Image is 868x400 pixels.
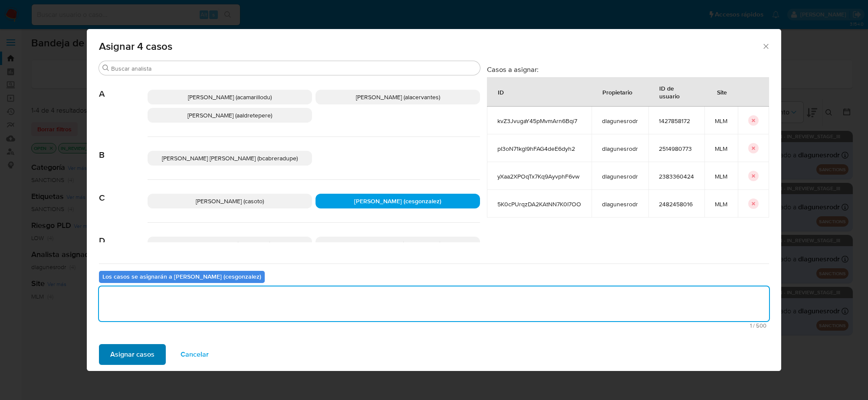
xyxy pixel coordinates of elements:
[497,172,581,180] span: yXaa2XPOqTx7Kq9AyvphF6vw
[715,200,727,208] span: MLM
[316,90,480,104] div: [PERSON_NAME] (alacervantes)
[487,81,514,102] div: ID
[355,240,441,248] span: [PERSON_NAME] (dlagunesrodr)
[162,154,298,163] span: [PERSON_NAME] [PERSON_NAME] (bcabreradupe)
[592,81,643,102] div: Propietario
[148,90,312,104] div: [PERSON_NAME] (acamarillodu)
[99,76,148,99] span: A
[99,180,148,203] span: C
[602,117,638,125] span: dlagunesrodr
[356,93,440,101] span: [PERSON_NAME] (alacervantes)
[602,172,638,180] span: dlagunesrodr
[602,200,638,208] span: dlagunesrodr
[189,240,271,248] span: [PERSON_NAME] (dgoicochea)
[316,237,480,251] div: [PERSON_NAME] (dlagunesrodr)
[316,194,480,208] div: [PERSON_NAME] (cesgonzalez)
[102,272,261,281] b: Los casos se asignarán a [PERSON_NAME] (cesgonzalez)
[99,344,166,365] button: Asignar casos
[181,345,209,364] span: Cancelar
[111,65,477,72] input: Buscar analista
[748,143,759,153] button: icon-button
[748,171,759,181] button: icon-button
[99,223,148,246] span: D
[659,117,694,125] span: 1427858172
[354,197,441,205] span: [PERSON_NAME] (cesgonzalez)
[110,345,155,364] span: Asignar casos
[99,41,762,52] span: Asignar 4 casos
[602,145,638,153] span: dlagunesrodr
[148,194,312,208] div: [PERSON_NAME] (casoto)
[187,111,272,120] span: [PERSON_NAME] (aaldretepere)
[99,137,148,160] span: B
[659,200,694,208] span: 2482458016
[497,145,581,153] span: pI3oN71kgl9hFAG4deE6dyh2
[497,117,581,125] span: kvZ3JvugaY45pMvmArn6Bqi7
[148,108,312,123] div: [PERSON_NAME] (aaldretepere)
[169,344,220,365] button: Cancelar
[762,42,769,50] button: Cerrar ventana
[497,200,581,208] span: 5K0cPUrqzDA2KAtNN7K0I7OO
[659,172,694,180] span: 2383360424
[649,78,704,106] div: ID de usuario
[707,81,737,102] div: Site
[715,145,727,153] span: MLM
[487,65,769,74] h3: Casos a asignar:
[102,65,109,72] button: Buscar
[659,145,694,153] span: 2514980773
[196,197,264,205] span: [PERSON_NAME] (casoto)
[148,151,312,166] div: [PERSON_NAME] [PERSON_NAME] (bcabreradupe)
[715,117,727,125] span: MLM
[748,198,759,209] button: icon-button
[715,172,727,180] span: MLM
[148,237,312,251] div: [PERSON_NAME] (dgoicochea)
[87,29,781,371] div: assign-modal
[102,323,766,328] span: Máximo 500 caracteres
[188,93,272,101] span: [PERSON_NAME] (acamarillodu)
[748,115,759,126] button: icon-button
